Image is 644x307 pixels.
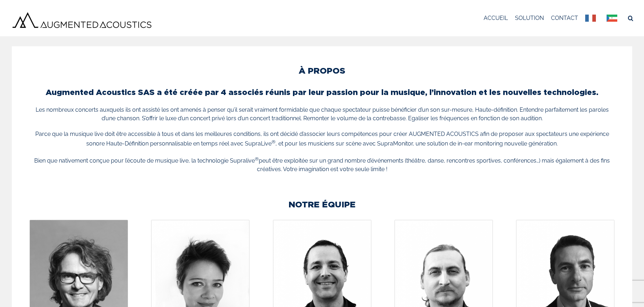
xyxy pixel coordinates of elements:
a: Français [585,5,599,31]
p: Bien que nativement conçue pour l’écoute de musique live, la technologie Supralive peut être expl... [30,155,614,174]
a: ACCUEIL [484,5,508,31]
span: SOLUTION [515,15,544,21]
p: Les nombreux concerts auxquels ils ont assisté les ont amenés à penser qu’il serait vraiment form... [30,106,614,123]
img: Augmented Acoustics Logo [11,11,153,30]
span: ACCUEIL [484,15,508,21]
h3: Augmented Acoustics SAS a été créée par 4 associés réunis par leur passion pour la musique, l’inn... [30,86,614,98]
a: Recherche [628,5,633,31]
span: CONTACT [551,15,578,21]
sup: ® [255,156,259,162]
a: e [607,5,621,31]
h2: NOTRE ÉQUIPE [30,198,614,211]
a: SOLUTION [515,5,544,31]
nav: Menu principal [484,5,633,31]
h2: À PROPOS [30,64,614,77]
p: Parce que la musique live doit être accessible à tous et dans les meilleures conditions, ils ont ... [30,130,614,148]
a: CONTACT [551,5,578,31]
sup: ® [272,139,275,144]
